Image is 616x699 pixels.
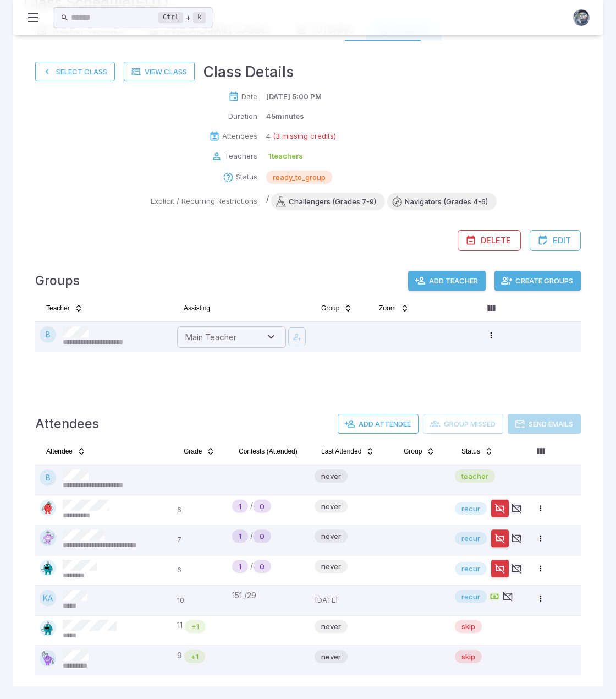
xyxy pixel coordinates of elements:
[494,271,581,291] button: Create Groups
[239,447,298,456] span: Contests (Attended)
[372,299,416,317] button: Zoom
[158,12,183,23] kbd: Ctrl
[224,151,257,162] p: Teachers
[151,196,257,207] p: Explicit / Recurring Restrictions
[177,650,182,663] span: 9
[266,111,304,122] p: 45 minutes
[35,271,80,291] h4: Groups
[455,503,487,514] span: recur
[253,560,271,573] div: New Student
[232,560,248,573] div: Never Played
[264,330,278,344] button: Open
[455,443,500,460] button: Status
[315,621,348,632] span: never
[40,500,56,516] img: circle.svg
[408,271,486,291] button: Add Teacher
[532,443,549,460] button: Column visibility
[397,443,442,460] button: Group
[315,590,388,611] p: [DATE]
[40,620,56,636] img: octagon.svg
[379,304,396,313] span: Zoom
[232,500,248,513] div: Never Played
[315,531,348,542] span: never
[177,299,217,317] button: Assisting
[280,196,385,207] span: Challengers (Grades 7-9)
[455,471,495,482] span: teacher
[232,443,304,460] button: Contests (Attended)
[455,563,487,574] span: recur
[184,651,205,662] span: +1
[253,500,271,513] div: New Student
[35,62,115,81] button: Select Class
[273,131,336,142] p: (3 missing credits)
[396,196,497,207] span: Navigators (Grades 4-6)
[232,529,248,543] div: Never Played
[315,501,348,512] span: never
[158,11,206,24] div: +
[232,561,248,572] span: 1
[253,531,271,542] span: 0
[185,621,206,632] span: +1
[338,414,419,434] button: Add Attendee
[40,469,56,486] div: B
[253,501,271,512] span: 0
[40,326,56,343] div: B
[232,560,306,573] div: /
[315,561,348,572] span: never
[268,151,303,162] p: 1 teachers
[315,471,348,482] span: never
[40,650,56,667] img: pentagon.svg
[241,91,257,102] p: Date
[232,590,306,601] div: 151 / 29
[315,299,359,317] button: Group
[232,531,248,542] span: 1
[455,651,482,662] span: skip
[40,443,92,460] button: Attendee
[228,111,257,122] p: Duration
[253,529,271,543] div: New Student
[40,299,90,317] button: Teacher
[266,193,497,210] div: /
[184,650,205,663] div: Math is above age level
[185,620,206,633] div: Math is above age level
[124,62,195,81] a: View Class
[193,12,206,23] kbd: k
[177,443,222,460] button: Grade
[321,304,339,313] span: Group
[530,230,581,251] button: Edit
[177,590,223,611] p: 10
[177,500,223,521] p: 6
[40,590,56,607] div: KA
[222,131,257,142] p: Attendees
[404,447,422,456] span: Group
[458,230,521,251] button: Delete
[266,131,271,142] p: 4
[177,620,183,633] span: 11
[573,9,590,26] img: andrew.jpg
[184,447,202,456] span: Grade
[177,560,223,581] p: 6
[46,447,73,456] span: Attendee
[236,172,257,183] p: Status
[315,443,381,460] button: Last Attended
[232,529,306,543] div: /
[35,414,99,434] h4: Attendees
[232,500,306,513] div: /
[40,560,56,576] img: octagon.svg
[266,172,332,183] span: ready_to_group
[266,91,322,102] p: [DATE] 5:00 PM
[204,61,294,83] h3: Class Details
[321,447,361,456] span: Last Attended
[315,651,348,662] span: never
[482,299,500,317] button: Column visibility
[184,304,210,313] span: Assisting
[455,533,487,544] span: recur
[232,501,248,512] span: 1
[40,529,56,546] img: diamond.svg
[461,447,480,456] span: Status
[455,591,487,602] span: recur
[253,561,271,572] span: 0
[455,621,482,632] span: skip
[177,529,223,550] p: 7
[46,304,70,313] span: Teacher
